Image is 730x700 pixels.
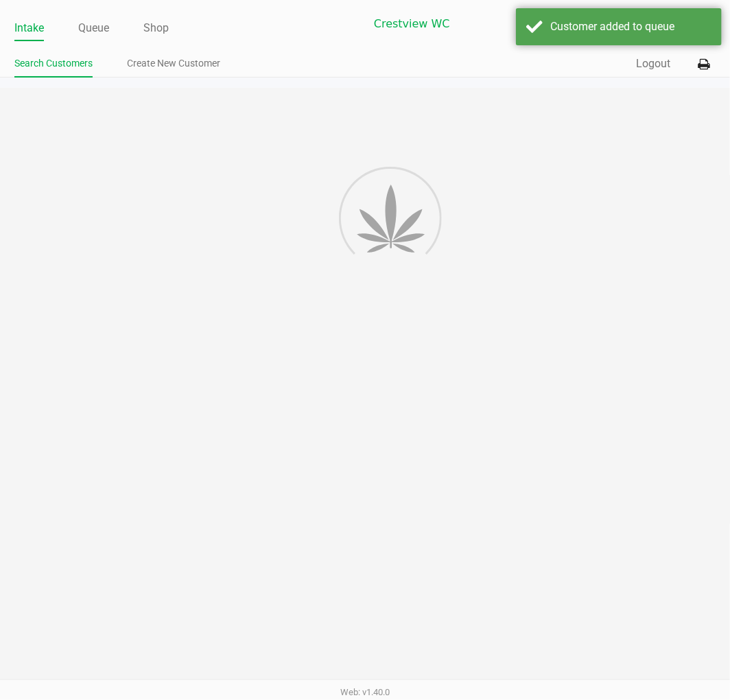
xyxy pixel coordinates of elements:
span: Web: v1.40.0 [340,687,390,697]
a: Shop [143,19,169,38]
div: Customer added to queue [550,19,711,35]
span: Crestview WC [374,16,502,32]
button: Logout [637,56,671,72]
a: Create New Customer [127,55,220,72]
a: Search Customers [14,55,93,72]
button: Select [510,8,536,40]
a: Queue [78,19,109,38]
a: Intake [14,19,44,38]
